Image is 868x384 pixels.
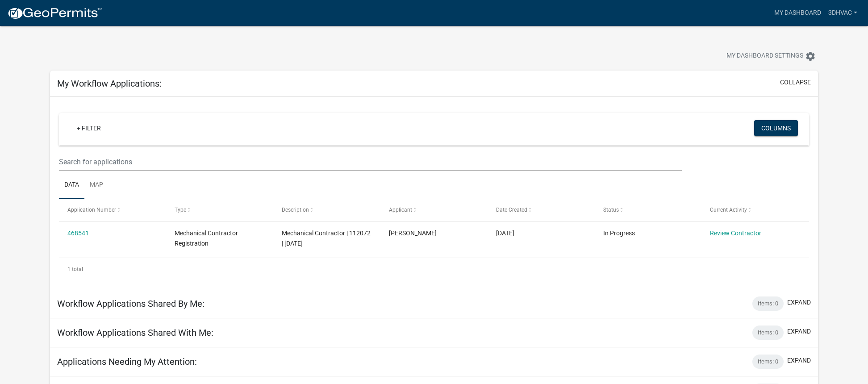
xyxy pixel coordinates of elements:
[57,356,197,367] h5: Applications Needing My Attention:
[710,230,761,237] a: Review Contractor
[752,326,784,340] div: Items: 0
[771,4,825,21] a: My Dashboard
[496,207,527,213] span: Date Created
[805,51,816,62] i: settings
[825,4,861,21] a: 3DHVAC
[282,230,371,247] span: Mechanical Contractor | 112072 | 10/31/2025
[726,51,803,62] span: My Dashboard Settings
[175,230,238,247] span: Mechanical Contractor Registration
[787,327,811,336] button: expand
[754,120,798,136] button: Columns
[175,207,186,213] span: Type
[59,258,809,280] div: 1 total
[488,199,595,221] datatable-header-cell: Date Created
[787,298,811,307] button: expand
[752,355,784,369] div: Items: 0
[389,207,412,213] span: Applicant
[84,171,108,200] a: Map
[389,230,437,237] span: John M Ellison
[594,199,701,221] datatable-header-cell: Status
[603,230,635,237] span: In Progress
[67,207,116,213] span: Application Number
[67,230,89,237] a: 468541
[710,207,747,213] span: Current Activity
[496,230,514,237] span: 08/25/2025
[701,199,809,221] datatable-header-cell: Current Activity
[57,298,204,309] h5: Workflow Applications Shared By Me:
[780,78,811,87] button: collapse
[273,199,380,221] datatable-header-cell: Description
[752,296,784,311] div: Items: 0
[166,199,273,221] datatable-header-cell: Type
[70,120,108,136] a: + Filter
[719,47,823,65] button: My Dashboard Settingssettings
[59,199,166,221] datatable-header-cell: Application Number
[57,327,213,338] h5: Workflow Applications Shared With Me:
[59,153,682,171] input: Search for applications
[603,207,619,213] span: Status
[50,97,818,289] div: collapse
[59,171,84,200] a: Data
[380,199,488,221] datatable-header-cell: Applicant
[282,207,309,213] span: Description
[57,78,162,89] h5: My Workflow Applications:
[787,356,811,365] button: expand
